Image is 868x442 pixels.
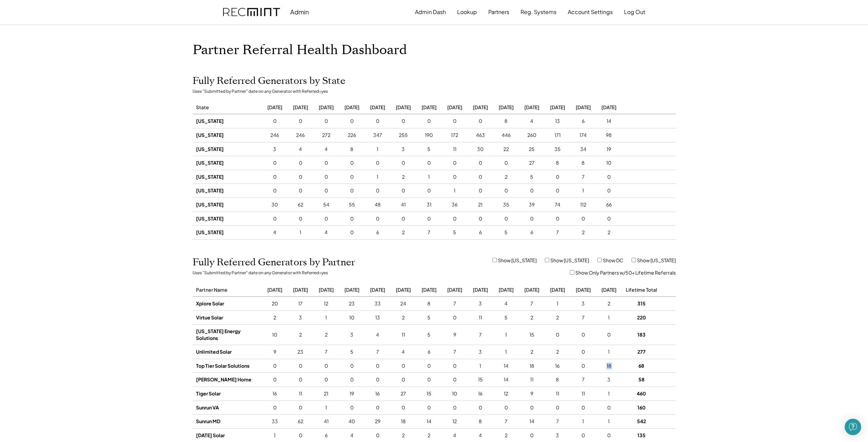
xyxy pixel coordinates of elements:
[265,146,285,153] div: 3
[316,215,337,222] div: 0
[522,215,542,222] div: 0
[470,174,491,180] div: 0
[419,132,439,139] div: 190
[196,229,259,236] div: [US_STATE]
[444,314,465,321] div: 0
[367,331,388,338] div: 4
[624,287,659,293] div: Lifetime Total
[290,331,311,338] div: 2
[470,201,491,208] div: 21
[196,314,259,321] div: Virtue Solar
[393,300,414,307] div: 24
[393,201,414,208] div: 41
[265,104,285,110] div: [DATE]
[470,187,491,194] div: 0
[342,104,362,110] div: [DATE]
[547,363,568,369] div: 16
[444,363,465,369] div: 0
[342,229,362,236] div: 0
[444,132,465,139] div: 172
[367,363,388,369] div: 0
[367,201,388,208] div: 48
[419,349,439,355] div: 6
[603,257,623,263] label: Show DC
[196,160,259,166] div: [US_STATE]
[470,146,491,153] div: 30
[342,146,362,153] div: 8
[599,363,619,369] div: 18
[496,314,516,321] div: 5
[444,118,465,125] div: 0
[290,146,311,153] div: 4
[419,104,439,110] div: [DATE]
[290,201,311,208] div: 62
[196,201,259,208] div: [US_STATE]
[573,146,594,153] div: 34
[599,104,619,110] div: [DATE]
[265,118,285,125] div: 0
[573,132,594,139] div: 174
[316,363,337,369] div: 0
[573,376,594,383] div: 7
[196,132,259,139] div: [US_STATE]
[444,174,465,180] div: 0
[316,376,337,383] div: 0
[290,8,309,16] div: Admin
[573,187,594,194] div: 1
[393,104,414,110] div: [DATE]
[522,376,542,383] div: 11
[470,300,491,307] div: 3
[496,300,516,307] div: 4
[496,174,516,180] div: 2
[470,132,491,139] div: 463
[599,376,619,383] div: 3
[367,104,388,110] div: [DATE]
[290,118,311,125] div: 0
[522,187,542,194] div: 0
[265,201,285,208] div: 30
[342,376,362,383] div: 0
[367,314,388,321] div: 13
[196,328,259,341] div: [US_STATE] Energy Solutions
[845,419,861,435] div: Open Intercom Messenger
[573,300,594,307] div: 3
[265,363,285,369] div: 0
[393,118,414,125] div: 0
[342,390,362,397] div: 19
[265,160,285,166] div: 0
[522,300,542,307] div: 7
[573,201,594,208] div: 112
[599,118,619,125] div: 14
[599,300,619,307] div: 2
[193,270,328,276] div: Uses "Submitted by Partner" date on any Generator with Referred=yes
[470,104,491,110] div: [DATE]
[316,187,337,194] div: 0
[393,349,414,355] div: 4
[419,160,439,166] div: 0
[290,287,311,293] div: [DATE]
[496,331,516,338] div: 1
[290,215,311,222] div: 0
[470,118,491,125] div: 0
[367,215,388,222] div: 0
[496,104,516,110] div: [DATE]
[522,331,542,338] div: 15
[316,104,337,110] div: [DATE]
[599,287,619,293] div: [DATE]
[444,331,465,338] div: 9
[393,174,414,180] div: 2
[470,229,491,236] div: 6
[444,215,465,222] div: 0
[547,287,568,293] div: [DATE]
[637,257,676,263] label: Show [US_STATE]
[393,160,414,166] div: 0
[470,287,491,293] div: [DATE]
[342,331,362,338] div: 3
[547,160,568,166] div: 8
[470,349,491,355] div: 3
[393,331,414,338] div: 11
[367,349,388,355] div: 7
[419,146,439,153] div: 5
[316,118,337,125] div: 0
[393,146,414,153] div: 3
